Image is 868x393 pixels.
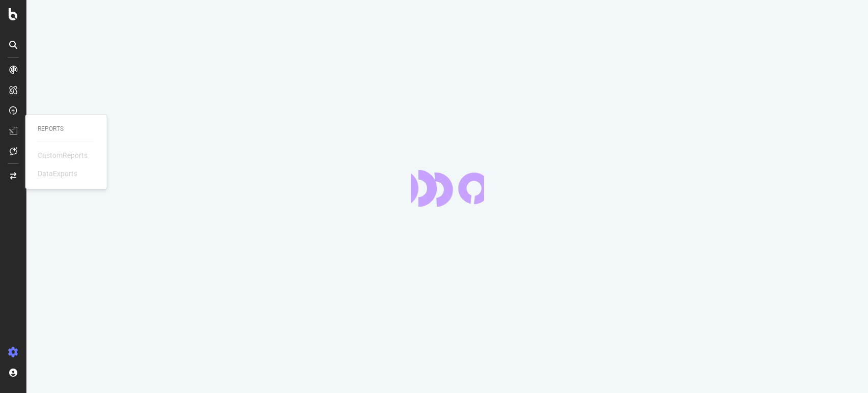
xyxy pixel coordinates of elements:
[38,125,95,133] div: Reports
[38,150,87,160] div: CustomReports
[411,170,484,207] div: animation
[38,169,77,179] div: DataExports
